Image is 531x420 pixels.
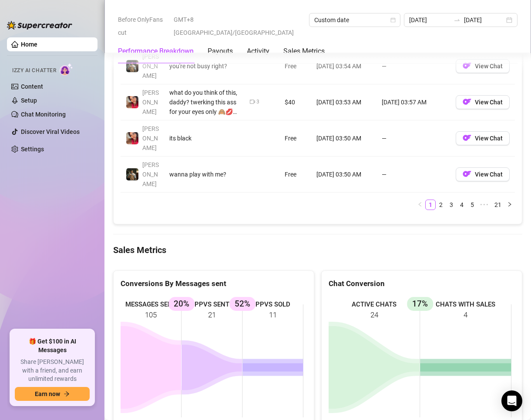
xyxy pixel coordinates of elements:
[329,278,515,290] div: Chat Conversion
[283,46,325,57] div: Sales Metrics
[436,200,446,210] a: 2
[118,46,194,57] div: Performance Breakdown
[454,17,460,23] span: swap-right
[507,202,512,207] span: right
[475,99,503,106] span: View Chat
[436,200,446,210] li: 2
[250,99,255,104] span: video-camera
[208,46,233,57] div: Payouts
[21,41,37,48] a: Home
[12,67,56,75] span: Izzy AI Chatter
[425,200,436,210] li: 1
[169,133,239,143] div: its black
[504,200,515,210] li: Next Page
[454,17,460,23] span: to
[142,161,159,187] span: [PERSON_NAME]
[456,131,510,145] button: OFView Chat
[390,17,396,23] span: calendar
[126,96,138,108] img: Vanessa
[475,171,503,178] span: View Chat
[21,146,44,153] a: Settings
[409,15,450,25] input: Start date
[279,120,311,157] td: Free
[447,200,456,210] a: 3
[169,88,239,117] div: what do you think of this, daddy? twerking this ass for your eyes only 🙈💋💋
[456,59,510,73] button: OFView Chat
[463,97,471,106] img: OF
[456,100,510,107] a: OFView Chat
[126,132,138,144] img: Vanessa
[247,46,269,57] div: Activity
[376,48,450,84] td: —
[113,244,522,256] h4: Sales Metrics
[314,13,395,27] span: Custom date
[15,337,90,354] span: 🎁 Get $100 in AI Messages
[467,200,477,210] a: 5
[64,391,70,397] span: arrow-right
[256,98,259,106] div: 3
[118,13,168,39] span: Before OnlyFans cut
[464,15,504,25] input: End date
[475,63,503,70] span: View Chat
[174,13,304,39] span: GMT+8 [GEOGRAPHIC_DATA]/[GEOGRAPHIC_DATA]
[121,278,307,290] div: Conversions By Messages sent
[492,200,504,210] a: 21
[457,200,467,210] a: 4
[35,390,60,397] span: Earn now
[417,202,423,207] span: left
[21,97,37,104] a: Setup
[169,170,239,179] div: wanna play with me?
[169,61,239,71] div: you're not busy right?
[463,133,471,142] img: OF
[457,200,467,210] li: 4
[311,120,376,157] td: [DATE] 03:50 AM
[477,200,491,210] li: Next 5 Pages
[142,125,159,151] span: [PERSON_NAME]
[279,48,311,84] td: Free
[376,84,450,120] td: [DATE] 03:57 AM
[279,84,311,120] td: $40
[311,157,376,193] td: [DATE] 03:50 AM
[279,157,311,193] td: Free
[475,135,503,142] span: View Chat
[21,83,43,90] a: Content
[15,358,90,383] span: Share [PERSON_NAME] with a friend, and earn unlimited rewards
[126,60,138,72] img: Tony
[456,167,510,181] button: OFView Chat
[456,137,510,143] a: OFView Chat
[21,111,66,118] a: Chat Monitoring
[501,390,522,411] div: Open Intercom Messenger
[426,200,435,210] a: 1
[415,200,425,210] button: left
[311,48,376,84] td: [DATE] 03:54 AM
[463,170,471,178] img: OF
[60,63,73,76] img: AI Chatter
[467,200,477,210] li: 5
[456,95,510,109] button: OFView Chat
[456,173,510,180] a: OFView Chat
[446,200,457,210] li: 3
[376,157,450,193] td: —
[376,120,450,157] td: —
[311,84,376,120] td: [DATE] 03:53 AM
[21,128,80,135] a: Discover Viral Videos
[15,387,90,401] button: Earn nowarrow-right
[7,21,72,30] img: logo-BBDzfeDw.svg
[477,200,491,210] span: •••
[142,53,159,79] span: [PERSON_NAME]
[456,64,510,71] a: OFView Chat
[415,200,425,210] li: Previous Page
[463,61,471,70] img: OF
[491,200,504,210] li: 21
[126,168,138,180] img: Tony
[504,200,515,210] button: right
[142,89,159,115] span: [PERSON_NAME]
